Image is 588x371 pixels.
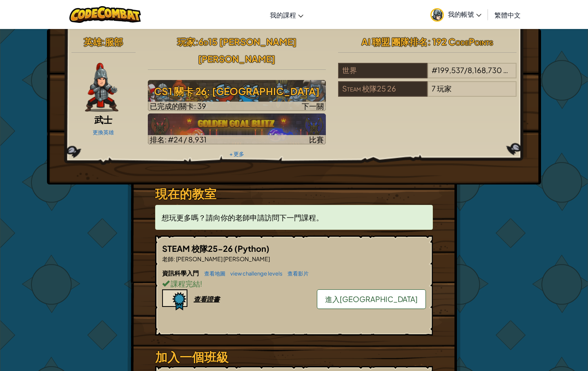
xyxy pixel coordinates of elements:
h3: 現在的教室 [155,184,433,203]
span: 199,537 [437,65,464,75]
a: 查看證書 [162,295,220,303]
span: : 192 CodePoints [428,36,493,47]
span: ! [200,279,202,288]
span: 進入[GEOGRAPHIC_DATA] [325,294,418,304]
span: 玩家 [437,84,452,93]
span: 排名: #24 / 8,931 [150,135,207,144]
a: 排名: #24 / 8,931比賽 [148,113,326,144]
span: 已完成的關卡: 39 [150,101,206,111]
span: 7 [432,84,436,93]
span: AI 聯盟 團隊排名 [361,36,428,47]
span: [PERSON_NAME] [PERSON_NAME] [175,255,270,262]
a: Steam 校隊25 267玩家 [338,89,517,98]
div: 世界 [338,63,427,78]
a: view challenge levels [226,270,283,277]
span: 6d15 [PERSON_NAME][PERSON_NAME] [198,36,296,64]
a: 我的課程 [266,4,307,26]
span: 我的課程 [270,11,296,19]
span: 玩家 [503,65,518,75]
div: Steam 校隊25 26 [338,81,427,97]
a: 更換英雄 [93,129,114,136]
span: 英雄 [84,36,102,47]
span: 武士 [94,114,112,125]
span: 繁體中文 [494,11,521,19]
img: CS1 關卡 26: Wakka Maul競技場 [148,80,326,111]
span: 服部 [105,36,123,47]
a: 下一關 [148,80,326,111]
span: (Python) [234,243,269,253]
a: + 更多 [229,151,244,157]
div: 查看證書 [194,295,220,303]
span: 資訊科學入門 [162,269,200,277]
span: : [174,255,175,262]
h3: CS1 關卡 26: [GEOGRAPHIC_DATA] [148,82,326,100]
span: STEAM 校隊25-26 [162,243,234,253]
a: 查看地圖 [200,270,225,277]
img: CodeCombat logo [69,6,141,23]
span: 玩家 [177,36,195,47]
span: # [432,65,437,75]
span: : [102,36,105,47]
a: 繁體中文 [490,4,525,26]
span: 比賽 [309,135,324,144]
span: 8,168,730 [468,65,502,75]
img: samurai.pose.png [85,63,118,112]
span: 我的帳號 [448,10,481,18]
span: 課程完結 [169,279,200,288]
img: avatar [430,8,444,22]
h3: 加入一個班級 [155,348,433,366]
a: 查看影片 [283,270,309,277]
span: / [464,65,468,75]
img: Golden Goal [148,113,326,144]
span: 下一關 [302,101,324,111]
a: 我的帳號 [426,2,486,27]
img: certificate-icon.png [162,289,187,311]
a: 世界#199,537/8,168,730玩家 [338,71,517,80]
span: 老師 [162,255,174,262]
span: : [195,36,198,47]
span: 想玩更多嗎？請向你的老師申請訪問下一門課程。 [162,213,323,222]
